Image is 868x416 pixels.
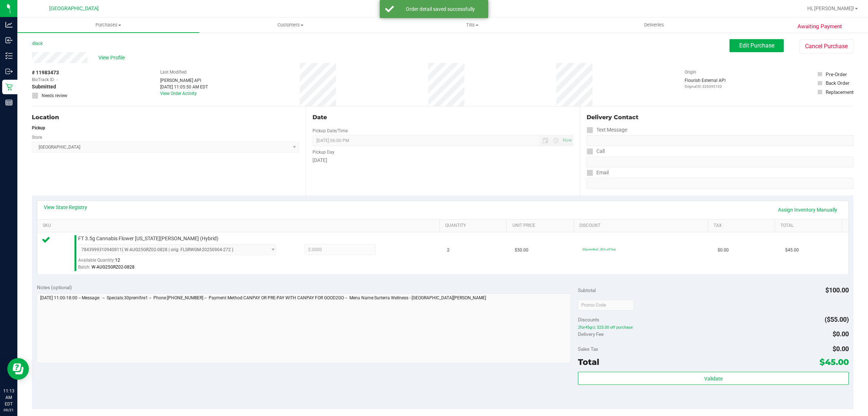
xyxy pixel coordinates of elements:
iframe: Resource center [7,358,29,380]
div: Back Order [826,79,850,87]
span: 2 [447,247,450,254]
label: Last Modified [160,69,187,75]
div: Available Quantity: [78,255,286,269]
label: Pickup Date/Time [312,128,348,134]
span: Tills [382,22,563,28]
div: Pre-Order [826,71,847,78]
div: Replacement [826,88,854,96]
p: 11:13 AM EDT [3,388,14,407]
span: $0.00 [833,345,849,353]
span: W-AUG25GRZ02-0828 [92,265,135,270]
a: Total [780,223,839,229]
span: Deliveries [634,22,674,28]
button: Validate [578,372,848,385]
button: Edit Purchase [729,39,784,52]
span: 2for45grz: $25.00 off purchase [578,325,848,330]
span: 12 [115,258,120,263]
a: SKU [43,223,437,229]
span: 30premfire1: 30% off line [582,247,616,251]
span: $100.00 [825,286,849,294]
label: Pickup Day [312,149,335,155]
a: Deliveries [563,17,745,33]
a: Tax [714,223,772,229]
span: Hi, [PERSON_NAME]! [807,5,854,11]
a: Quantity [445,223,504,229]
span: View Profile [98,54,127,62]
span: $0.00 [833,330,849,338]
span: # 11983473 [32,69,59,76]
div: Delivery Contact [587,113,854,122]
label: Store [32,134,42,141]
inline-svg: Reports [5,99,13,106]
span: $0.00 [718,247,729,254]
inline-svg: Analytics [5,21,13,28]
label: Text Message [587,125,627,135]
a: Assign Inventory Manually [773,204,842,216]
div: Order detail saved successfully [398,5,483,13]
inline-svg: Retail [5,83,13,91]
label: Origin [685,69,696,75]
a: Unit Price [512,223,571,229]
inline-svg: Inbound [5,37,13,44]
button: Cancel Purchase [799,39,854,53]
inline-svg: Inventory [5,52,13,59]
div: [DATE] 11:05:50 AM EDT [160,84,208,90]
a: View State Registry [44,204,87,211]
a: Purchases [17,17,199,33]
label: Email [587,167,609,178]
span: $45.00 [820,357,849,367]
span: Validate [704,376,723,382]
a: Back [32,41,43,46]
div: [PERSON_NAME] API [160,77,208,84]
span: Needs review [42,92,67,99]
span: ($55.00) [825,316,849,323]
input: Format: (999) 999-9999 [587,135,854,146]
a: Tills [381,17,563,33]
p: Original ID: 326395103 [685,84,726,89]
span: BioTrack ID: [32,76,55,83]
span: Delivery Fee [578,331,604,337]
span: Subtotal [578,287,596,293]
span: [GEOGRAPHIC_DATA] [49,5,99,12]
span: - [57,76,58,83]
div: Flourish External API [685,77,726,89]
a: Discount [579,223,705,229]
inline-svg: Outbound [5,68,13,75]
span: Discounts [578,313,599,326]
input: Promo Code [578,300,634,311]
span: $50.00 [515,247,528,254]
span: Sales Tax [578,346,598,352]
span: Submitted [32,83,56,91]
a: View Order Activity [160,91,197,96]
strong: Pickup [32,125,45,130]
span: FT 3.5g Cannabis Flower [US_STATE][PERSON_NAME] (Hybrid) [78,235,218,242]
span: Customers [200,22,381,28]
span: Awaiting Payment [797,22,842,31]
p: 09/21 [3,407,14,413]
div: Location [32,113,299,122]
div: [DATE] [312,157,573,164]
span: Batch: [78,265,90,270]
label: Call [587,146,605,157]
a: Customers [199,17,381,33]
span: Edit Purchase [739,42,774,49]
span: Total [578,357,599,367]
input: Format: (999) 999-9999 [587,157,854,167]
span: Purchases [17,22,199,28]
div: Date [312,113,573,122]
span: $45.00 [785,247,799,254]
span: Notes (optional) [37,284,72,290]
